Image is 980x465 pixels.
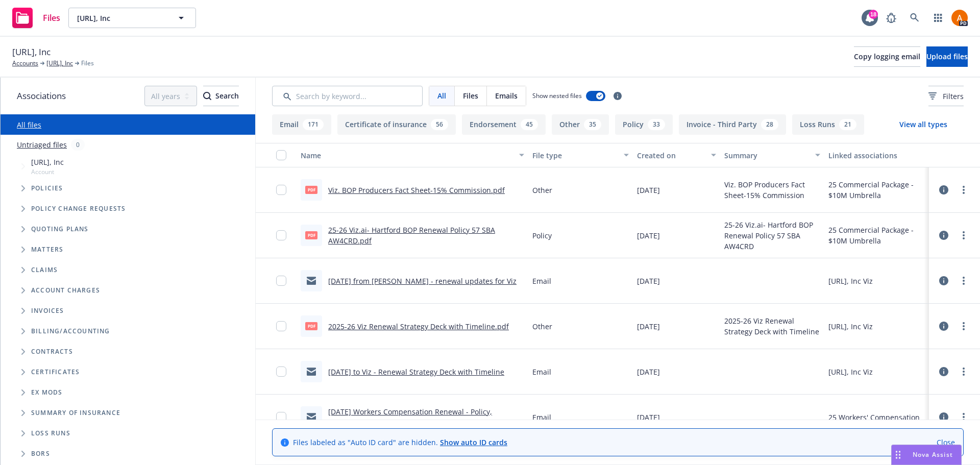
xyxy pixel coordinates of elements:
[31,389,62,396] span: Ex Mods
[463,90,478,101] span: Files
[31,451,50,457] span: BORs
[637,185,660,195] span: [DATE]
[532,91,582,100] span: Show nested files
[839,119,856,130] div: 21
[303,119,324,130] div: 171
[276,276,286,286] input: Toggle Row Selected
[328,276,517,286] a: [DATE] from [PERSON_NAME] - renewal updates for Viz
[337,114,456,135] button: Certificate of insurance
[615,114,673,135] button: Policy
[724,179,821,201] span: Viz. BOP Producers Fact Sheet-15% Commission
[17,139,67,150] a: Untriaged files
[31,206,126,212] span: Policy change requests
[328,185,505,195] a: Viz. BOP Producers Fact Sheet-15% Commission.pdf
[633,143,720,167] button: Created on
[31,308,64,314] span: Invoices
[648,119,665,130] div: 33
[958,229,970,241] a: more
[926,52,968,61] span: Upload files
[532,150,618,161] div: File type
[431,119,448,130] div: 56
[928,86,964,106] button: Filters
[293,437,507,448] span: Files labeled as "Auto ID card" are hidden.
[943,91,964,102] span: Filters
[881,8,901,28] a: Report a Bug
[532,276,551,286] span: Email
[521,119,538,130] div: 45
[528,143,633,167] button: File type
[276,150,286,160] input: Select all
[532,230,552,241] span: Policy
[928,8,948,28] a: Switch app
[854,46,920,67] button: Copy logging email
[724,315,821,337] span: 2025-26 Viz Renewal Strategy Deck with Timeline
[761,119,778,130] div: 28
[12,59,38,68] a: Accounts
[328,322,509,331] a: 2025-26 Viz Renewal Strategy Deck with Timeline.pdf
[532,366,551,377] span: Email
[720,143,825,167] button: Summary
[679,114,786,135] button: Invoice - Third Party
[532,185,552,195] span: Other
[1,321,255,464] div: Folder Tree Example
[31,430,70,436] span: Loss Runs
[828,366,873,377] div: [URL], Inc Viz
[81,59,94,68] span: Files
[328,225,495,246] a: 25-26 Viz.ai- Hartford BOP Renewal Policy 57 SBA AW4CRD.pdf
[637,150,705,161] div: Created on
[77,13,165,23] span: [URL], Inc
[495,90,518,101] span: Emails
[305,322,317,330] span: pdf
[584,119,601,130] div: 35
[462,114,546,135] button: Endorsement
[883,114,964,135] button: View all types
[437,90,446,101] span: All
[532,321,552,332] span: Other
[440,437,507,447] a: Show auto ID cards
[46,59,73,68] a: [URL], Inc
[724,150,810,161] div: Summary
[12,45,51,59] span: [URL], Inc
[297,143,528,167] button: Name
[31,410,120,416] span: Summary of insurance
[552,114,609,135] button: Other
[637,230,660,241] span: [DATE]
[43,14,60,22] span: Files
[854,52,920,61] span: Copy logging email
[828,179,925,201] div: 25 Commercial Package - $10M Umbrella
[869,10,878,19] div: 18
[913,450,953,459] span: Nova Assist
[824,143,929,167] button: Linked associations
[958,365,970,378] a: more
[17,120,41,130] a: All files
[792,114,864,135] button: Loss Runs
[958,320,970,332] a: more
[8,4,64,32] a: Files
[958,275,970,287] a: more
[31,226,89,232] span: Quoting plans
[904,8,925,28] a: Search
[31,369,80,375] span: Certificates
[926,46,968,67] button: Upload files
[532,412,551,423] span: Email
[828,321,873,332] div: [URL], Inc Viz
[637,276,660,286] span: [DATE]
[17,89,66,103] span: Associations
[31,287,100,293] span: Account charges
[276,321,286,331] input: Toggle Row Selected
[71,139,85,151] div: 0
[276,366,286,377] input: Toggle Row Selected
[301,150,513,161] div: Name
[31,185,63,191] span: Policies
[828,150,925,161] div: Linked associations
[31,328,110,334] span: Billing/Accounting
[892,445,904,464] div: Drag to move
[958,184,970,196] a: more
[328,367,504,377] a: [DATE] to Viz - Renewal Strategy Deck with Timeline
[276,185,286,195] input: Toggle Row Selected
[203,92,211,100] svg: Search
[305,186,317,193] span: pdf
[272,86,423,106] input: Search by keyword...
[828,225,925,246] div: 25 Commercial Package - $10M Umbrella
[276,230,286,240] input: Toggle Row Selected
